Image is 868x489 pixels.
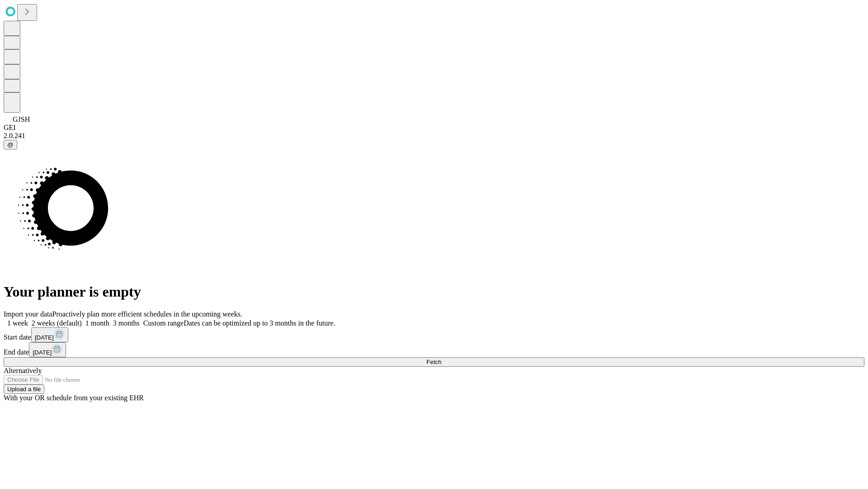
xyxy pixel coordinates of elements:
span: Proactively plan more efficient schedules in the upcoming weeks. [52,310,242,318]
span: [DATE] [33,349,52,356]
button: Upload a file [4,384,44,394]
button: [DATE] [31,327,68,342]
span: @ [7,141,14,148]
div: GEI [4,124,864,132]
h1: Your planner is empty [4,283,864,300]
span: 1 week [7,319,28,327]
span: Fetch [426,359,441,365]
span: Dates can be optimized up to 3 months in the future. [184,319,335,327]
button: @ [4,140,17,149]
span: 2 weeks (default) [32,319,82,327]
div: 2.0.241 [4,132,864,140]
div: End date [4,342,864,357]
span: With your OR schedule from your existing EHR [4,394,144,402]
span: GJSH [13,115,30,123]
span: Custom range [143,319,184,327]
button: Fetch [4,357,864,367]
span: 1 month [85,319,109,327]
span: [DATE] [35,334,54,341]
span: 3 months [113,319,140,327]
span: Import your data [4,310,52,318]
button: [DATE] [29,342,66,357]
span: Alternatively [4,367,42,374]
div: Start date [4,327,864,342]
